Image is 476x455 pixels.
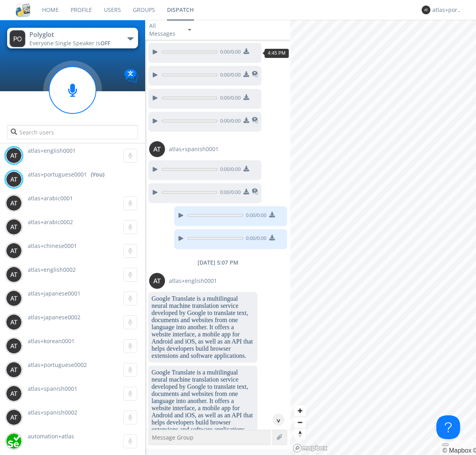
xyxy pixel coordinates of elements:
input: Search users [7,125,138,139]
span: Single Speaker is [55,39,110,47]
span: atlas+arabic0001 [28,194,73,202]
span: atlas+japanese0001 [28,290,81,297]
dc-p: Google Translate is a multilingual neural machine translation service developed by Google to tran... [152,295,254,359]
span: atlas+english0001 [28,147,76,154]
span: 0:00 / 0:00 [217,48,241,57]
img: caret-down-sm.svg [188,29,191,31]
div: Polyglot [29,30,119,39]
img: 373638.png [6,338,22,354]
div: [DATE] 5:07 PM [145,259,290,267]
span: atlas+korean0001 [28,337,75,345]
img: download media button [244,71,249,77]
img: download media button [269,212,275,217]
a: Mapbox [442,447,471,454]
iframe: Toggle Customer Support [436,415,460,439]
img: 373638.png [6,267,22,282]
img: 373638.png [6,290,22,306]
span: Zoom out [294,417,306,428]
span: atlas+spanish0001 [28,385,77,392]
button: Zoom out [294,417,306,428]
span: 0:00 / 0:00 [217,94,241,103]
img: translated-message [252,71,258,77]
img: 373638.png [10,30,25,47]
img: 373638.png [422,6,430,14]
img: 373638.png [6,195,22,211]
img: download media button [244,189,249,194]
span: atlas+spanish0001 [169,145,219,153]
img: 373638.png [149,273,165,289]
span: 0:00 / 0:00 [217,166,241,175]
img: download media button [244,117,249,123]
img: download media button [269,235,275,240]
img: 373638.png [6,219,22,235]
img: download media button [244,166,249,171]
button: Toggle attribution [442,443,449,446]
img: 373638.png [149,141,165,157]
button: Reset bearing to north [294,428,306,440]
dc-p: Google Translate is a multilingual neural machine translation service developed by Google to tran... [152,369,254,433]
img: 373638.png [6,386,22,401]
div: (You) [91,171,104,179]
span: 0:00 / 0:00 [217,117,241,126]
span: OFF [100,39,110,47]
button: Zoom in [294,405,306,417]
img: Translation enabled [124,69,138,83]
span: This is a translated message [252,187,258,198]
span: 0:00 / 0:00 [217,71,241,80]
span: atlas+spanish0002 [28,409,77,416]
img: 373638.png [6,171,22,187]
span: atlas+arabic0002 [28,218,73,226]
span: This is a translated message [252,116,258,126]
span: atlas+portuguese0002 [28,361,87,369]
img: 373638.png [6,148,22,163]
img: download media button [244,48,249,54]
span: automation+atlas [28,432,74,440]
span: This is a translated message [252,70,258,80]
img: cddb5a64eb264b2086981ab96f4c1ba7 [16,3,30,17]
span: atlas+english0002 [28,266,76,273]
div: Everyone · [29,39,119,47]
span: atlas+english0001 [169,277,217,285]
span: 4:45 PM [268,50,286,56]
span: atlas+portuguese0001 [28,171,87,179]
img: translated-message [252,117,258,123]
span: Reset bearing to north [294,428,306,440]
img: d2d01cd9b4174d08988066c6d424eccd [6,433,22,449]
img: 373638.png [6,243,22,259]
button: PolyglotEveryone·Single Speaker isOFF [7,28,138,48]
span: 0:00 / 0:00 [243,235,267,244]
div: ^ [273,414,284,426]
div: atlas+portuguese0001 [432,6,462,14]
div: All Messages [149,22,181,38]
span: atlas+japanese0002 [28,313,81,321]
img: translated-message [252,188,258,195]
img: 373638.png [6,362,22,378]
img: 373638.png [6,409,22,425]
span: 0:00 / 0:00 [243,212,267,221]
img: 373638.png [6,314,22,330]
img: download media button [244,94,249,100]
span: 0:00 / 0:00 [217,189,241,198]
a: Mapbox logo [293,443,328,453]
span: atlas+chinese0001 [28,242,77,250]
